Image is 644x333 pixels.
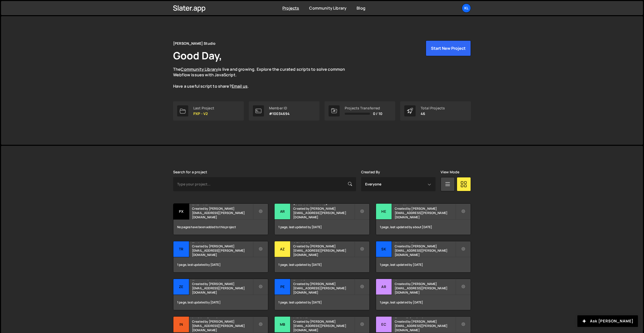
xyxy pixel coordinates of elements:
[282,5,299,11] a: Projects
[293,241,354,243] h2: AZVIDEO
[395,279,455,280] h2: Arntreal
[309,5,346,11] a: Community Library
[376,241,471,273] a: Sk Skiveo V2 Created by [PERSON_NAME][EMAIL_ADDRESS][PERSON_NAME][DOMAIN_NAME] 1 page, last updat...
[269,106,290,110] div: Member ID
[173,101,244,121] a: Last Project PXP - V2
[376,317,392,332] div: Ec
[421,112,445,116] p: 46
[376,295,471,310] div: 1 page, last updated by [DATE]
[274,241,369,273] a: AZ AZVIDEO Created by [PERSON_NAME][EMAIL_ADDRESS][PERSON_NAME][DOMAIN_NAME] 1 page, last updated...
[173,279,268,310] a: Ze Zecom Academy Created by [PERSON_NAME][EMAIL_ADDRESS][PERSON_NAME][DOMAIN_NAME] 1 page, last u...
[173,295,268,310] div: 1 page, last updated by [DATE]
[293,244,354,257] small: Created by [PERSON_NAME][EMAIL_ADDRESS][PERSON_NAME][DOMAIN_NAME]
[192,317,253,318] h2: Insider Gestion
[293,282,354,295] small: Created by [PERSON_NAME][EMAIL_ADDRESS][PERSON_NAME][DOMAIN_NAME]
[192,206,253,219] small: Created by [PERSON_NAME][EMAIL_ADDRESS][PERSON_NAME][DOMAIN_NAME]
[275,257,369,272] div: 1 page, last updated by [DATE]
[395,204,455,205] h2: HeySimon
[173,241,189,257] div: Tr
[376,203,471,235] a: He HeySimon Created by [PERSON_NAME][EMAIL_ADDRESS][PERSON_NAME][DOMAIN_NAME] 1 page, last update...
[192,319,253,332] small: Created by [PERSON_NAME][EMAIL_ADDRESS][PERSON_NAME][DOMAIN_NAME]
[376,241,392,257] div: Sk
[345,106,382,110] div: Projects Transferred
[173,170,207,174] label: Search for a project
[192,279,253,280] h2: Zecom Academy
[193,106,214,110] div: Last Project
[275,204,290,220] div: Ar
[395,319,455,332] small: Created by [PERSON_NAME][EMAIL_ADDRESS][PERSON_NAME][DOMAIN_NAME]
[192,244,253,257] small: Created by [PERSON_NAME][EMAIL_ADDRESS][PERSON_NAME][DOMAIN_NAME]
[275,295,369,310] div: 1 page, last updated by [DATE]
[181,66,218,72] a: Community Library
[192,204,253,205] h2: PXP - V2
[173,220,268,235] div: No pages have been added to this project
[421,106,445,110] div: Total Projects
[173,317,189,332] div: In
[173,279,189,295] div: Ze
[376,204,392,220] div: He
[173,241,268,273] a: Tr Trakalyze Created by [PERSON_NAME][EMAIL_ADDRESS][PERSON_NAME][DOMAIN_NAME] 1 page, last updat...
[173,49,222,62] h1: Good Day,
[192,282,253,295] small: Created by [PERSON_NAME][EMAIL_ADDRESS][PERSON_NAME][DOMAIN_NAME]
[269,112,290,116] p: #10034694
[361,170,380,174] label: Created By
[426,40,471,56] button: Start New Project
[376,257,471,272] div: 1 page, last updated by [DATE]
[173,204,189,220] div: PX
[275,220,369,235] div: 1 page, last updated by [DATE]
[373,112,382,116] span: 0 / 10
[395,317,455,318] h2: Ecom Révolution
[395,206,455,219] small: Created by [PERSON_NAME][EMAIL_ADDRESS][PERSON_NAME][DOMAIN_NAME]
[293,317,354,318] h2: MBS V2
[173,257,268,272] div: 1 page, last updated by [DATE]
[395,282,455,295] small: Created by [PERSON_NAME][EMAIL_ADDRESS][PERSON_NAME][DOMAIN_NAME]
[293,279,354,280] h2: Peakfast
[173,40,216,46] div: [PERSON_NAME] Studio
[274,279,369,310] a: Pe Peakfast Created by [PERSON_NAME][EMAIL_ADDRESS][PERSON_NAME][DOMAIN_NAME] 1 page, last update...
[275,241,290,257] div: AZ
[395,244,455,257] small: Created by [PERSON_NAME][EMAIL_ADDRESS][PERSON_NAME][DOMAIN_NAME]
[173,203,268,235] a: PX PXP - V2 Created by [PERSON_NAME][EMAIL_ADDRESS][PERSON_NAME][DOMAIN_NAME] No pages have been ...
[274,203,369,235] a: Ar [PERSON_NAME] Created by [PERSON_NAME][EMAIL_ADDRESS][PERSON_NAME][DOMAIN_NAME] 1 page, last u...
[376,220,471,235] div: 1 page, last updated by about [DATE]
[293,319,354,332] small: Created by [PERSON_NAME][EMAIL_ADDRESS][PERSON_NAME][DOMAIN_NAME]
[275,279,290,295] div: Pe
[232,83,248,89] a: Email us
[441,170,459,174] label: View Mode
[357,5,365,11] a: Blog
[577,315,638,327] button: Ask [PERSON_NAME]
[376,279,471,310] a: Ar Arntreal Created by [PERSON_NAME][EMAIL_ADDRESS][PERSON_NAME][DOMAIN_NAME] 1 page, last update...
[173,66,355,89] p: The is live and growing. Explore the curated scripts to solve common Webflow issues with JavaScri...
[376,279,392,295] div: Ar
[275,317,290,332] div: MB
[293,204,354,205] h2: [PERSON_NAME]
[193,112,214,116] p: PXP - V2
[293,206,354,219] small: Created by [PERSON_NAME][EMAIL_ADDRESS][PERSON_NAME][DOMAIN_NAME]
[192,241,253,243] h2: Trakalyze
[462,4,471,13] a: Kl
[173,177,356,191] input: Type your project...
[395,241,455,243] h2: Skiveo V2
